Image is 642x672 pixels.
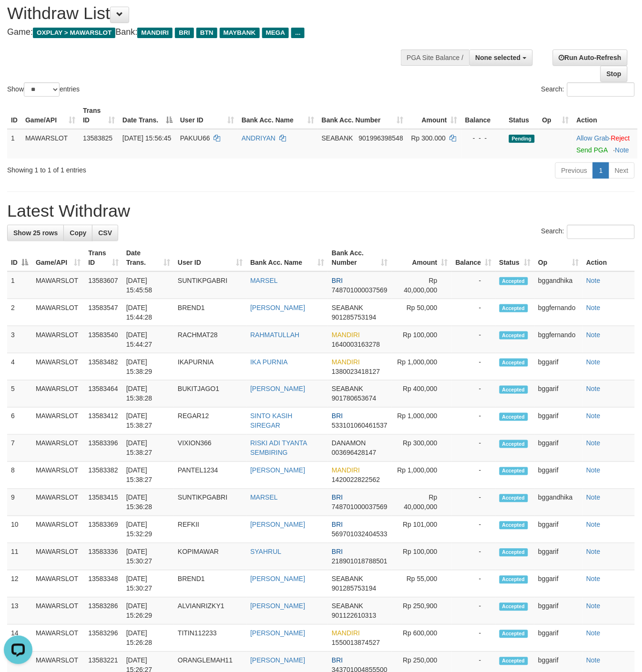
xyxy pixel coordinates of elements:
[573,129,638,159] td: ·
[534,598,582,625] td: bggarif
[250,277,278,284] a: MARSEL
[7,625,32,652] td: 14
[465,133,501,143] div: - - -
[196,28,217,38] span: BTN
[332,341,380,348] span: Copy 1640003163278 to clipboard
[392,381,452,408] td: Rp 400,000
[242,134,275,142] a: ANDRIYAN
[7,516,32,543] td: 10
[32,462,84,489] td: MAWARSLOT
[452,625,496,652] td: -
[499,277,528,285] span: Accepted
[250,358,288,366] a: IKA PURNIA
[32,571,84,598] td: MAWARSLOT
[541,225,635,239] label: Search:
[593,162,609,179] a: 1
[452,435,496,462] td: -
[392,326,452,353] td: Rp 100,000
[7,28,418,37] h4: Game: Bank:
[452,299,496,326] td: -
[332,657,343,664] span: BRI
[392,489,452,516] td: Rp 40,000,000
[452,353,496,381] td: -
[476,54,521,61] span: None selected
[505,102,539,129] th: Status
[332,449,376,457] span: Copy 003696428147 to clipboard
[122,435,174,462] td: [DATE] 15:38:27
[32,435,84,462] td: MAWARSLOT
[174,353,246,381] td: IKAPURNIA
[174,462,246,489] td: PANTEL1234
[122,625,174,652] td: [DATE] 15:26:28
[499,576,528,584] span: Accepted
[392,625,452,652] td: Rp 600,000
[332,612,376,620] span: Copy 901122610313 to clipboard
[137,28,173,38] span: MANDIRI
[122,353,174,381] td: [DATE] 15:38:29
[534,271,582,299] td: bggandhika
[586,412,601,420] a: Note
[586,331,601,339] a: Note
[174,543,246,571] td: KOPIMAWAR
[32,408,84,435] td: MAWARSLOT
[32,326,84,353] td: MAWARSLOT
[499,657,528,665] span: Accepted
[7,129,21,159] td: 1
[84,516,122,543] td: 13583369
[174,516,246,543] td: REFKII
[332,585,376,592] span: Copy 901285753194 to clipboard
[7,201,635,221] h1: Latest Withdraw
[7,82,80,97] label: Show entries
[84,408,122,435] td: 13583412
[7,271,32,299] td: 1
[392,598,452,625] td: Rp 250,900
[534,381,582,408] td: bggarif
[119,102,176,129] th: Date Trans.: activate to sort column descending
[452,489,496,516] td: -
[13,229,58,237] span: Show 25 rows
[586,630,601,637] a: Note
[175,28,194,38] span: BRI
[499,603,528,611] span: Accepted
[250,467,305,474] a: [PERSON_NAME]
[332,286,387,294] span: Copy 748701000037569 to clipboard
[250,304,305,311] a: [PERSON_NAME]
[328,244,391,271] th: Bank Acc. Number: activate to sort column ascending
[250,602,305,610] a: [PERSON_NAME]
[63,225,92,241] a: Copy
[534,625,582,652] td: bggarif
[21,102,79,129] th: Game/API: activate to sort column ascending
[534,408,582,435] td: bggarif
[98,229,112,237] span: CSV
[586,467,601,474] a: Note
[92,225,118,241] a: CSV
[586,548,601,556] a: Note
[84,489,122,516] td: 13583415
[496,244,535,271] th: Status: activate to sort column ascending
[250,521,305,529] a: [PERSON_NAME]
[174,571,246,598] td: BREND1
[499,413,528,421] span: Accepted
[332,385,363,393] span: SEABANK
[250,494,278,501] a: MARSEL
[122,326,174,353] td: [DATE] 15:44:27
[7,381,32,408] td: 5
[332,422,387,430] span: Copy 533101060461537 to clipboard
[332,639,380,647] span: Copy 1550013874527 to clipboard
[32,598,84,625] td: MAWARSLOT
[452,598,496,625] td: -
[359,134,403,142] span: Copy 901996398548 to clipboard
[332,521,343,529] span: BRI
[83,134,112,142] span: 13583825
[7,161,260,175] div: Showing 1 to 1 of 1 entries
[392,244,452,271] th: Amount: activate to sort column ascending
[174,625,246,652] td: TITIN112233
[84,598,122,625] td: 13583286
[24,82,60,97] select: Showentries
[32,353,84,381] td: MAWARSLOT
[332,602,363,610] span: SEABANK
[534,326,582,353] td: bggfernando
[452,271,496,299] td: -
[332,395,376,402] span: Copy 901780653674 to clipboard
[586,521,601,529] a: Note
